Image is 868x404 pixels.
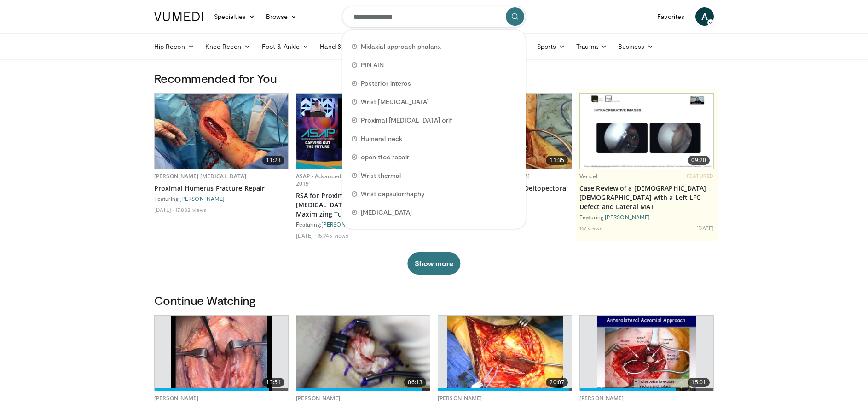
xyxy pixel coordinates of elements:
a: 11:23 [155,94,288,169]
h3: Continue Watching [154,293,714,308]
span: Wrist [MEDICAL_DATA] [361,97,429,106]
a: Favorites [652,7,690,26]
a: Knee Recon [200,37,256,56]
a: 20:07 [438,316,572,391]
span: Wrist thermal [361,171,401,180]
div: Featuring: [579,213,714,221]
li: [DATE] [696,224,714,232]
span: 15:01 [688,378,710,387]
a: A [695,7,714,26]
a: Foot & Ankle [256,37,315,56]
a: Vericel [579,172,597,180]
a: [PERSON_NAME] [296,394,341,402]
a: Proximal Humerus Fracture Repair [154,184,289,193]
a: Case Review of a [DEMOGRAPHIC_DATA] [DEMOGRAPHIC_DATA] with a Left LFC Defect and Lateral MAT [579,184,714,211]
a: 09:20 [580,94,713,169]
a: [PERSON_NAME] [MEDICAL_DATA] [154,172,246,180]
div: Featuring: [296,221,430,228]
span: Posterior interos [361,79,411,88]
li: 167 views [579,224,602,232]
a: [PERSON_NAME] [605,214,650,220]
span: 20:07 [546,378,568,387]
a: [PERSON_NAME] [579,394,624,402]
div: Featuring: [154,195,289,202]
li: 17,882 views [175,206,207,213]
a: 15:01 [580,316,713,391]
span: Proximal [MEDICAL_DATA] orif [361,116,452,125]
span: FEATURED [687,173,714,179]
a: [PERSON_NAME] [179,195,225,202]
span: Wrist capsulorrhaphy [361,189,425,199]
a: Browse [260,7,303,26]
span: open tfcc repair [361,152,409,162]
span: 11:23 [262,156,284,165]
span: [MEDICAL_DATA] [361,208,412,217]
a: ASAP - Advanced Shoulder ArthroPlasty 2019 [296,172,402,187]
img: e19aa116-9160-4336-b0e7-5adeaa8703b7.620x360_q85_upscale.jpg [296,316,430,391]
li: [DATE] [154,206,174,213]
img: 942ab6a0-b2b1-454f-86f4-6c6fa0cc43bd.620x360_q85_upscale.jpg [155,94,288,169]
h3: Recommended for You [154,71,714,86]
button: Show more [407,252,460,275]
span: 06:13 [404,378,426,387]
a: RSA for Proximal [MEDICAL_DATA] [MEDICAL_DATA]: Indications and Tips for Maximizing Tuberosity Fi... [296,191,430,219]
a: [PERSON_NAME] [438,394,482,402]
input: Search topics, interventions [342,6,526,28]
a: 13:51 [155,316,288,391]
span: Midaxial approach phalanx [361,42,441,51]
a: Business [613,37,660,56]
img: gardener_hum_1.png.620x360_q85_upscale.jpg [597,316,696,391]
a: 09:35 [296,94,430,169]
span: 09:20 [688,156,710,165]
a: Hand & Wrist [314,37,374,56]
img: 7de77933-103b-4dce-a29e-51e92965dfc4.620x360_q85_upscale.jpg [580,94,713,169]
li: 15,945 views [317,232,348,239]
span: 13:51 [262,378,284,387]
span: 11:35 [546,156,568,165]
a: Hip Recon [149,37,200,56]
span: PIN AIN [361,60,384,70]
a: Trauma [571,37,613,56]
a: Sports [532,37,571,56]
span: Humeral neck [361,134,402,143]
img: orif-sanch_3.png.620x360_q85_upscale.jpg [447,316,563,391]
a: 06:13 [296,316,430,391]
a: [PERSON_NAME] [321,221,366,228]
img: 53f6b3b0-db1e-40d0-a70b-6c1023c58e52.620x360_q85_upscale.jpg [296,94,430,169]
a: Specialties [208,7,260,26]
img: VuMedi Logo [154,12,203,21]
li: [DATE] [296,232,316,239]
img: 9b0b7984-32f6-49da-b760-1bd0a2d3b3e3.620x360_q85_upscale.jpg [171,316,272,391]
a: [PERSON_NAME] [154,394,199,402]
